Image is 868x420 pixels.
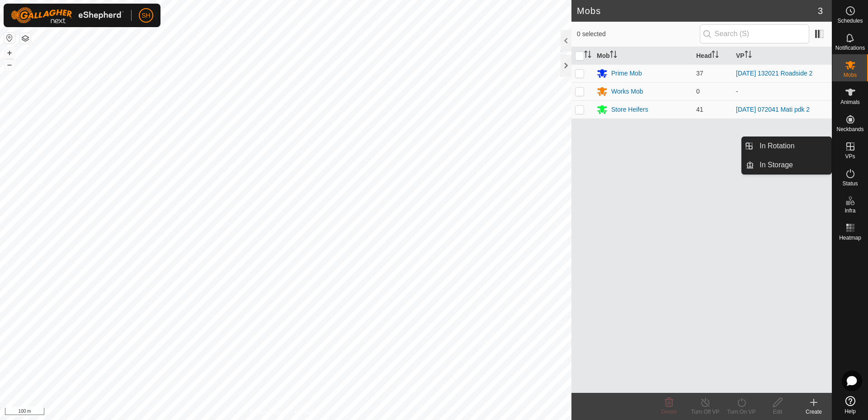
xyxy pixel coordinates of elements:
span: Mobs [844,72,857,78]
span: 3 [818,4,823,18]
button: Map Layers [20,33,31,44]
div: Edit [759,408,796,416]
span: Heatmap [839,235,861,241]
li: In Rotation [742,137,831,155]
a: In Rotation [754,137,831,155]
button: + [4,47,15,58]
div: Works Mob [611,87,643,96]
span: Delete [661,409,677,415]
h2: Mobs [577,5,818,16]
div: Turn Off VP [687,408,723,416]
span: VPs [845,154,855,159]
img: Gallagher Logo [11,7,124,24]
span: 41 [696,106,703,113]
div: Turn On VP [723,408,759,416]
th: Head [693,47,732,65]
button: – [4,59,15,70]
span: Notifications [835,45,865,51]
a: [DATE] 132021 Roadside 2 [736,70,812,77]
span: Neckbands [836,127,863,132]
th: Mob [593,47,693,65]
span: Help [844,409,856,414]
span: Animals [840,99,860,105]
a: [DATE] 072041 Mati pdk 2 [736,106,810,113]
span: 0 [696,88,700,95]
span: 0 selected [577,29,700,39]
p-sorticon: Activate to sort [584,52,591,59]
p-sorticon: Activate to sort [712,52,719,59]
input: Search (S) [700,24,809,43]
div: Create [796,408,832,416]
span: Infra [844,208,855,213]
td: - [732,82,832,100]
th: VP [732,47,832,65]
span: SH [142,11,150,20]
p-sorticon: Activate to sort [745,52,752,59]
div: Prime Mob [611,69,642,78]
a: In Storage [754,156,831,174]
span: 37 [696,70,703,77]
button: Reset Map [4,33,15,43]
span: Schedules [837,18,863,24]
li: In Storage [742,156,831,174]
div: Store Heifers [611,105,648,114]
p-sorticon: Activate to sort [610,52,617,59]
span: In Storage [759,160,793,170]
span: In Rotation [759,141,794,151]
a: Privacy Policy [250,408,284,416]
a: Help [832,392,868,418]
span: Status [842,181,858,186]
a: Contact Us [295,408,321,416]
